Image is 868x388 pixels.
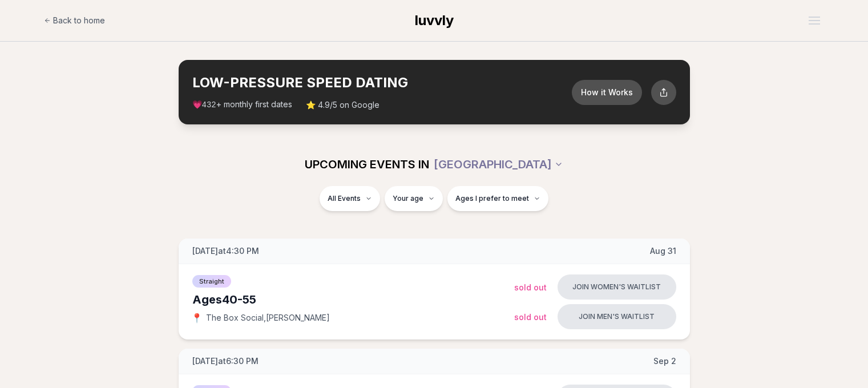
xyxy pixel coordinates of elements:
[650,245,676,257] span: Aug 31
[804,12,825,29] button: Open menu
[192,99,292,111] span: 💗 + monthly first dates
[320,186,380,211] button: All Events
[415,11,454,30] a: luvvly
[192,292,514,308] div: Ages 40-55
[206,312,330,324] span: The Box Social , [PERSON_NAME]
[455,194,529,203] span: Ages I prefer to meet
[53,15,105,26] span: Back to home
[202,100,216,110] span: 432
[514,312,547,322] span: Sold Out
[305,156,429,172] span: UPCOMING EVENTS IN
[514,282,547,292] span: Sold Out
[393,194,423,203] span: Your age
[328,194,361,203] span: All Events
[653,355,676,367] span: Sep 2
[192,245,259,257] span: [DATE] at 4:30 PM
[44,9,105,32] a: Back to home
[192,313,201,322] span: 📍
[192,355,259,367] span: [DATE] at 6:30 PM
[306,99,380,111] span: ⭐ 4.9/5 on Google
[447,186,548,211] button: Ages I prefer to meet
[558,304,676,329] button: Join men's waitlist
[558,274,676,300] button: Join women's waitlist
[385,186,443,211] button: Your age
[415,12,454,29] span: luvvly
[192,74,572,92] h2: LOW-PRESSURE SPEED DATING
[434,152,563,177] button: [GEOGRAPHIC_DATA]
[192,275,231,288] span: Straight
[572,80,642,105] button: How it Works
